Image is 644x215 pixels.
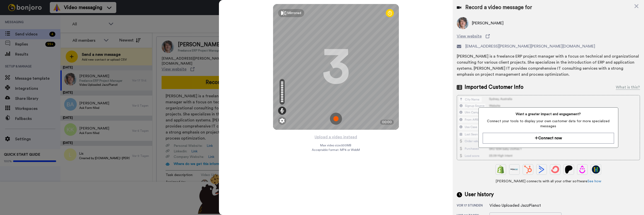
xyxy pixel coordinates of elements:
[483,112,614,117] span: Want a greater impact and engagement?
[457,33,482,39] span: View website
[616,84,640,90] div: What is this?
[524,165,532,174] img: Hubspot
[322,48,350,86] div: 3
[320,143,352,147] span: Max video size: 500 MB
[489,202,541,208] div: Video Uploaded JazzPiano1
[483,119,614,129] span: Connect your tools to display your own customer data for more specialized messages
[465,43,595,49] span: [EMAIL_ADDRESS][PERSON_NAME][PERSON_NAME][DOMAIN_NAME]
[538,165,546,174] img: ActiveCampaign
[457,179,640,184] span: [PERSON_NAME] connects with all your other software
[457,203,489,208] div: vor 17 Stunden
[510,165,518,174] img: Ontraport
[483,133,614,144] button: Connect now
[280,118,285,123] img: ic_gear.svg
[457,33,640,39] a: View website
[578,165,586,174] img: Drip
[312,148,360,152] span: Acceptable format: MP4 or WebM
[551,165,559,174] img: ConvertKit
[313,134,359,140] button: Upload a video instead
[565,165,573,174] img: Patreon
[587,180,601,183] a: See how
[457,53,640,77] div: [PERSON_NAME] is a freelance ERP project manager with a focus on technical and organizational con...
[497,165,505,174] img: Shopify
[592,165,600,174] img: GoHighLevel
[380,120,394,125] div: 00:00
[465,83,523,91] span: Imported Customer Info
[465,191,494,198] span: User history
[330,113,342,125] img: ic_record_start.svg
